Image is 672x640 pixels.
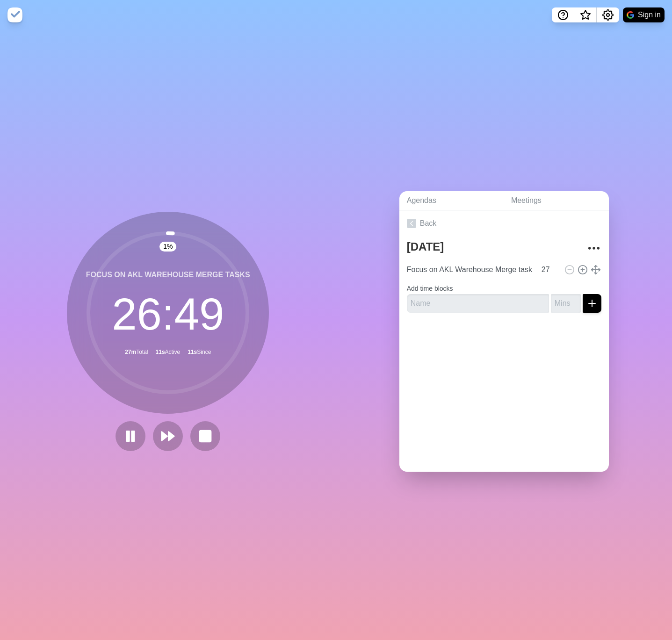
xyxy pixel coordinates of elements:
button: Settings [597,7,619,22]
input: Name [407,294,549,313]
button: What’s new [574,7,597,22]
a: Agendas [399,191,504,210]
button: Sign in [623,7,665,22]
label: Add time blocks [407,285,453,292]
a: Back [399,210,609,237]
input: Mins [538,260,560,279]
img: google logo [627,11,634,19]
button: Help [552,7,574,22]
input: Name [403,260,536,279]
img: timeblocks logo [7,7,22,22]
a: Meetings [504,191,609,210]
button: More [585,239,603,258]
input: Mins [551,294,581,313]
